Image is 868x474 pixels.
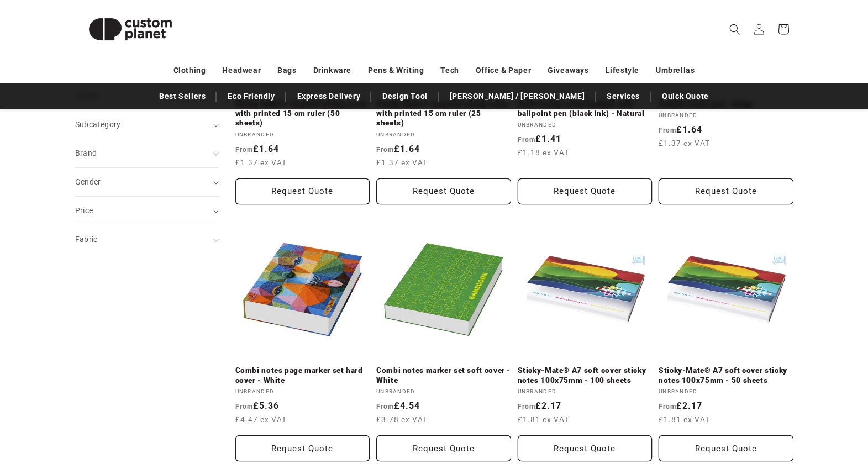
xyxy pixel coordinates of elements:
[376,366,511,385] a: Combi notes marker set soft cover - White
[683,355,868,474] iframe: Chat Widget
[606,61,639,80] a: Lifestyle
[235,366,370,385] a: Combi notes page marker set hard cover - White
[292,87,366,106] a: Express Delivery
[376,178,511,204] button: Request Quote
[377,87,433,106] a: Design Tool
[75,139,219,167] summary: Brand (0 selected)
[277,61,296,80] a: Bags
[723,17,747,41] summary: Search
[659,435,793,461] button: Request Quote
[376,99,511,128] a: Sticky-Mate® recycled sticky notes with printed 15 cm ruler (25 sheets)
[476,61,531,80] a: Office & Paper
[75,197,219,225] summary: Price
[659,366,793,385] a: Sticky-Mate® A7 soft cover sticky notes 100x75mm - 50 sheets
[75,110,219,139] summary: Subcategory (0 selected)
[444,87,590,106] a: [PERSON_NAME] / [PERSON_NAME]
[75,177,101,186] span: Gender
[173,61,206,80] a: Clothing
[518,99,653,118] a: Swift sticky notes booklet with ballpoint pen (black ink) - Natural
[659,178,793,204] button: Request Quote
[518,178,653,204] button: Request Quote
[656,87,714,106] a: Quick Quote
[75,235,98,244] span: Fabric
[235,435,370,461] button: Request Quote
[75,206,93,215] span: Price
[368,61,424,80] a: Pens & Writing
[154,87,211,106] a: Best Sellers
[656,61,695,80] a: Umbrellas
[235,178,370,204] button: Request Quote
[440,61,459,80] a: Tech
[75,120,121,129] span: Subcategory
[235,99,370,128] a: Sticky-Mate® recycled sticky notes with printed 15 cm ruler (50 sheets)
[75,4,186,54] img: Custom Planet
[75,168,219,196] summary: Gender (0 selected)
[601,87,645,106] a: Services
[518,435,653,461] button: Request Quote
[222,87,280,106] a: Eco Friendly
[548,61,588,80] a: Giveaways
[376,435,511,461] button: Request Quote
[75,149,97,157] span: Brand
[222,61,261,80] a: Headwear
[75,225,219,254] summary: Fabric (0 selected)
[518,366,653,385] a: Sticky-Mate® A7 soft cover sticky notes 100x75mm - 100 sheets
[313,61,351,80] a: Drinkware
